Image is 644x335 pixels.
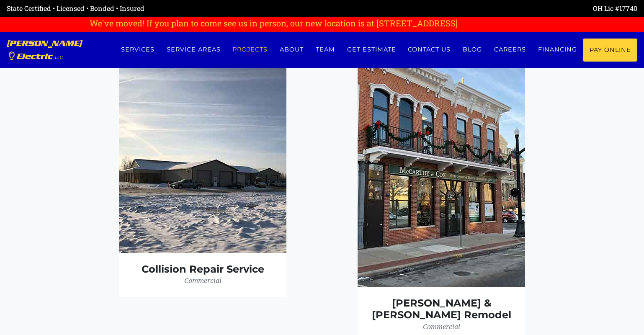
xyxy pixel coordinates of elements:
a: Team [310,39,341,61]
a: Blog [457,39,488,61]
a: Get estimate [341,39,402,61]
h4: Collision Repair Service [129,263,276,276]
a: Pay Online [583,39,637,62]
p: Commercial [129,275,276,287]
div: State Certified • Licensed • Bonded • Insured [7,3,322,13]
a: Financing [532,39,583,61]
span: , LLC [53,55,63,60]
a: Projects [227,39,274,61]
a: Services [115,39,160,61]
a: Contact us [402,39,457,61]
a: [PERSON_NAME] Electric, LLC [7,32,82,68]
h4: [PERSON_NAME] & [PERSON_NAME] Remodel [368,297,515,322]
div: OH Lic #17740 [322,3,637,13]
p: Commercial [368,321,515,333]
a: About [274,39,310,61]
a: Careers [488,39,532,61]
a: Service Areas [160,39,227,61]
